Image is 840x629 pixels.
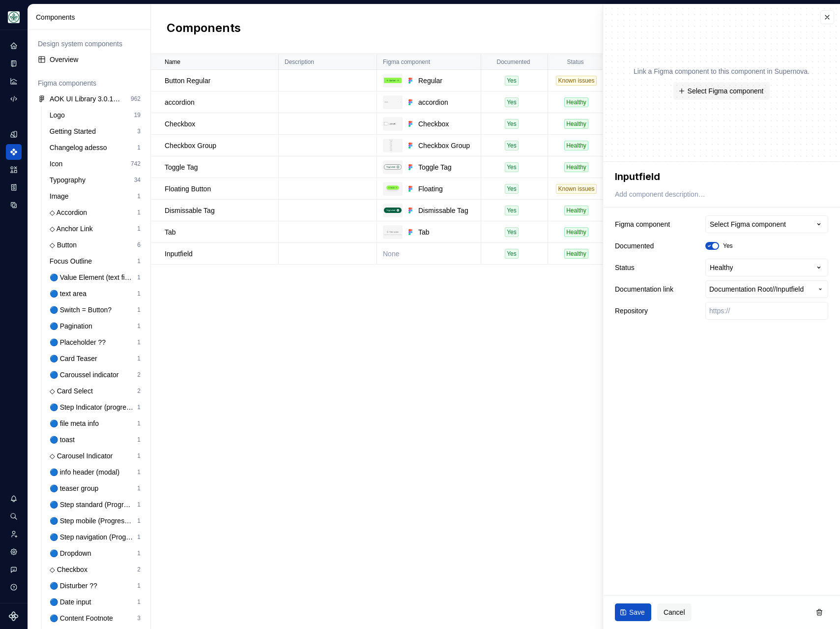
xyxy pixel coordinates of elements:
[6,544,22,560] div: Settings
[50,419,103,428] div: 🔵 file meta info
[6,526,22,542] a: Invite team
[50,191,73,201] div: Image
[556,184,596,194] div: Known issues
[137,355,141,362] div: 1
[165,76,210,86] p: Button Regular
[776,284,804,294] span: Inputfield
[46,334,145,350] a: 🔵 Placeholder ??1
[50,548,95,558] div: 🔵 Dropdown
[384,78,402,84] img: Regular
[137,225,141,233] div: 1
[46,529,145,545] a: 🔵 Step navigation (Progress stepper)1
[6,491,22,507] div: Notifications
[46,448,145,464] a: ◇ Carousel Indicator1
[6,38,22,54] a: Home
[389,140,396,151] img: Checkbox Group
[384,229,402,235] img: Tab
[688,86,764,96] span: Select Figma component
[9,611,19,621] a: Supernova Logo
[50,613,117,623] div: 🔵 Content Footnote
[137,209,141,216] div: 1
[46,253,145,269] a: Focus Outline1
[50,240,81,250] div: ◇ Button
[137,127,141,135] div: 3
[50,126,100,136] div: Getting Started
[50,500,138,509] div: 🔵 Step standard (Progress stepper)
[6,180,22,195] a: Storybook stories
[564,227,588,237] div: Healthy
[629,607,645,617] span: Save
[34,91,145,107] a: AOK UI Library 3.0.12 (adesso)962
[46,464,145,480] a: 🔵 info header (modal)1
[505,249,519,259] div: Yes
[46,107,145,123] a: Logo19
[418,76,475,86] div: Regular
[377,243,481,265] td: None
[50,256,96,266] div: Focus Outline
[50,532,138,542] div: 🔵 Step navigation (Progress stepper)
[50,565,91,574] div: ◇ Checkbox
[50,55,141,64] div: Overview
[46,578,145,594] a: 🔵 Disturber ??1
[418,227,475,237] div: Tab
[418,119,475,129] div: Checkbox
[137,403,141,411] div: 1
[6,91,22,107] a: Code automation
[418,97,475,107] div: accordion
[46,513,145,529] a: 🔵 Step mobile (Progress stepper)1
[137,598,141,606] div: 1
[131,95,141,103] div: 962
[137,273,141,281] div: 1
[418,206,475,215] div: Dismissable Tag
[46,302,145,318] a: 🔵 Switch = Button?1
[6,126,22,142] a: Design tokens
[165,119,195,129] p: Checkbox
[384,101,402,103] img: accordion
[615,306,648,316] label: Repository
[6,197,22,213] a: Data sources
[137,144,141,151] div: 1
[723,242,733,250] label: Yes
[705,280,828,298] button: Documentation Root//Inputfield
[505,119,519,129] div: Yes
[137,484,141,492] div: 1
[615,603,651,621] button: Save
[165,58,180,66] p: Name
[50,224,97,234] div: ◇ Anchor Link
[165,249,193,259] p: Inputfield
[50,370,123,380] div: 🔵 Caroussel indicator
[6,73,22,89] a: Analytics
[50,354,101,363] div: 🔵 Card Teaser
[6,56,22,71] a: Documentation
[6,562,22,577] button: Contact support
[50,581,101,591] div: 🔵 Disturber ??
[50,451,117,461] div: ◇ Carousel Indicator
[384,208,402,213] img: Dismissable Tag
[6,162,22,178] a: Assets
[46,367,145,383] a: 🔵 Caroussel indicator2
[46,237,145,253] a: ◇ Button6
[50,402,138,412] div: 🔵 Step Indicator (progress stepper)
[384,122,402,126] img: Checkbox
[6,144,22,160] a: Components
[46,270,145,285] a: 🔵 Value Element (text field)1
[418,141,475,150] div: Checkbox Group
[383,58,430,66] p: Figma component
[137,371,141,379] div: 2
[38,39,141,49] div: Design system components
[46,318,145,334] a: 🔵 Pagination1
[50,597,95,607] div: 🔵 Date input
[50,321,96,331] div: 🔵 Pagination
[46,123,145,139] a: Getting Started3
[137,533,141,541] div: 1
[505,97,519,107] div: Yes
[36,12,146,22] div: Components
